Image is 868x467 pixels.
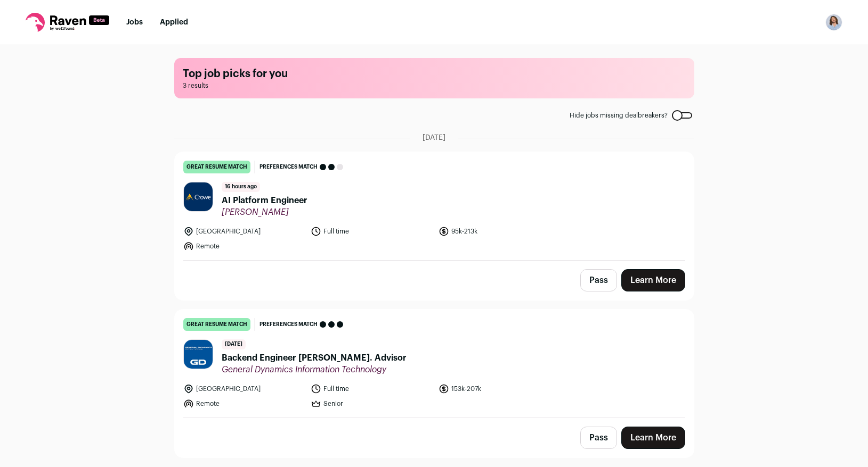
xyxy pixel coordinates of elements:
[311,226,432,237] li: Full time
[259,162,318,172] span: Preferences match
[580,427,617,449] button: Pass
[160,19,188,26] a: Applied
[183,318,250,331] div: great resume match
[222,352,407,364] span: Backend Engineer [PERSON_NAME]. Advisor
[222,207,307,218] span: [PERSON_NAME]
[825,14,842,31] button: Open dropdown
[580,269,617,291] button: Pass
[311,383,432,394] li: Full time
[423,132,445,143] span: [DATE]
[621,427,685,449] a: Learn More
[222,182,260,192] span: 16 hours ago
[183,241,305,252] li: Remote
[183,66,686,81] h1: Top job picks for you
[439,383,560,394] li: 153k-207k
[126,19,143,26] a: Jobs
[183,398,305,409] li: Remote
[183,383,305,394] li: [GEOGRAPHIC_DATA]
[439,226,560,237] li: 95k-213k
[183,161,250,173] div: great resume match
[184,340,213,369] img: 6cf546ce83ea7b94c4127dff470c70d64330655ca2dc68fd467d27a0a02c2d91
[175,152,694,260] a: great resume match Preferences match 16 hours ago AI Platform Engineer [PERSON_NAME] [GEOGRAPHIC_...
[222,194,307,207] span: AI Platform Engineer
[175,310,694,418] a: great resume match Preferences match [DATE] Backend Engineer [PERSON_NAME]. Advisor General Dynam...
[222,364,407,375] span: General Dynamics Information Technology
[184,182,213,211] img: f25392f00744d25d5f00f69cd3021a38ad807caa074144318b0d2993b3c2e929.jpg
[311,398,432,409] li: Senior
[570,111,668,120] span: Hide jobs missing dealbreakers?
[621,269,685,291] a: Learn More
[183,226,305,237] li: [GEOGRAPHIC_DATA]
[222,339,246,349] span: [DATE]
[259,319,318,330] span: Preferences match
[183,81,686,90] span: 3 results
[825,14,842,31] img: 6882900-medium_jpg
